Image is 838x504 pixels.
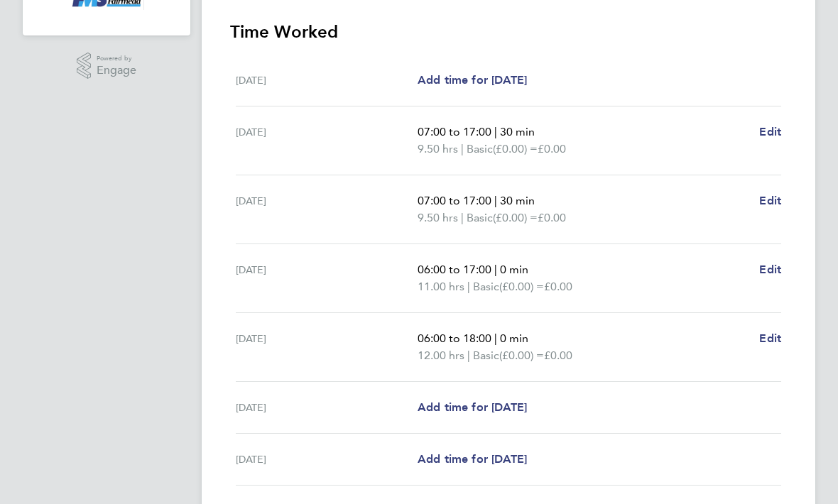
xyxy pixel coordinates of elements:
span: | [461,211,464,224]
span: 30 min [500,125,535,138]
span: Edit [759,263,781,276]
span: £0.00 [544,280,572,293]
span: Add time for [DATE] [418,400,527,414]
div: [DATE] [236,192,418,226]
h3: Time Worked [230,21,787,43]
span: 0 min [500,332,528,345]
span: Engage [97,65,136,77]
span: Edit [759,125,781,138]
span: Basic [467,209,493,226]
a: Edit [759,261,781,278]
a: Edit [759,330,781,347]
span: 9.50 hrs [418,211,458,224]
span: £0.00 [544,349,572,362]
span: Add time for [DATE] [418,73,527,87]
div: [DATE] [236,261,418,295]
div: [DATE] [236,330,418,364]
span: £0.00 [538,142,566,155]
span: Basic [467,141,493,158]
span: (£0.00) = [493,142,538,155]
div: [DATE] [236,72,418,89]
span: 06:00 to 17:00 [418,263,491,276]
span: | [494,194,497,207]
span: | [461,142,464,155]
span: | [467,280,470,293]
span: Basic [473,278,499,295]
span: (£0.00) = [493,211,538,224]
a: Edit [759,192,781,209]
span: Basic [473,347,499,364]
a: Edit [759,124,781,141]
div: [DATE] [236,399,418,416]
span: 0 min [500,263,528,276]
span: | [494,332,497,345]
span: | [494,263,497,276]
a: Add time for [DATE] [418,451,527,468]
span: Add time for [DATE] [418,452,527,466]
span: Edit [759,332,781,345]
div: [DATE] [236,124,418,158]
span: (£0.00) = [499,349,544,362]
span: 07:00 to 17:00 [418,194,491,207]
span: £0.00 [538,211,566,224]
span: | [494,125,497,138]
span: 30 min [500,194,535,207]
div: [DATE] [236,451,418,468]
span: 12.00 hrs [418,349,464,362]
span: | [467,349,470,362]
a: Add time for [DATE] [418,72,527,89]
a: Powered byEngage [77,53,137,80]
span: Edit [759,194,781,207]
span: 11.00 hrs [418,280,464,293]
a: Add time for [DATE] [418,399,527,416]
span: (£0.00) = [499,280,544,293]
span: Powered by [97,53,136,65]
span: 9.50 hrs [418,142,458,155]
span: 07:00 to 17:00 [418,125,491,138]
span: 06:00 to 18:00 [418,332,491,345]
